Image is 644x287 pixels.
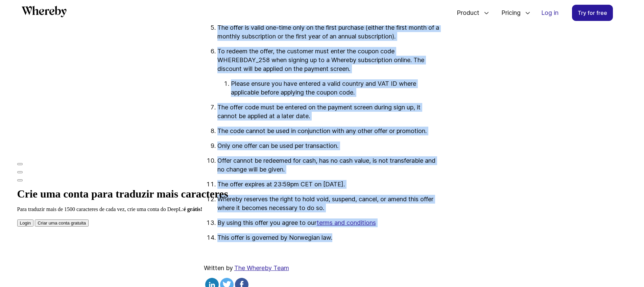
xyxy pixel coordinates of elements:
[572,5,613,21] a: Try for free
[317,219,376,226] a: terms and conditions
[217,233,440,242] p: This offer is governed by Norwegian law.
[231,79,440,97] p: Please ensure you have entered a valid country and VAT ID where applicable before applying the co...
[217,195,440,212] p: Whereby reserves the right to hold void, suspend, cancel, or amend this offer where it becomes ne...
[217,156,440,174] p: Offer cannot be redeemed for cash, has no cash value, is not transferable and no change will be g...
[217,180,440,189] p: The offer expires at 23:59pm CET on [DATE].
[22,6,67,17] svg: Whereby
[450,2,481,24] span: Product
[234,264,289,271] a: The Whereby Team
[217,23,440,41] p: The offer is valid one-time only on the first purchase (either the first month of a monthly subsc...
[495,2,522,24] span: Pricing
[217,141,440,150] p: Only one offer can be used per transaction.
[217,218,440,227] p: By using this offer you agree to our
[536,5,564,21] a: Log in
[217,47,440,73] p: To redeem the offer, the customer must enter the coupon code WHEREBDAY_258 when signing up to a W...
[22,6,67,20] a: Whereby
[217,127,440,135] p: The code cannot be used in conjunction with any other offer or promotion.
[217,103,440,121] p: The offer code must be entered on the payment screen during sign up, it cannot be applied at a la...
